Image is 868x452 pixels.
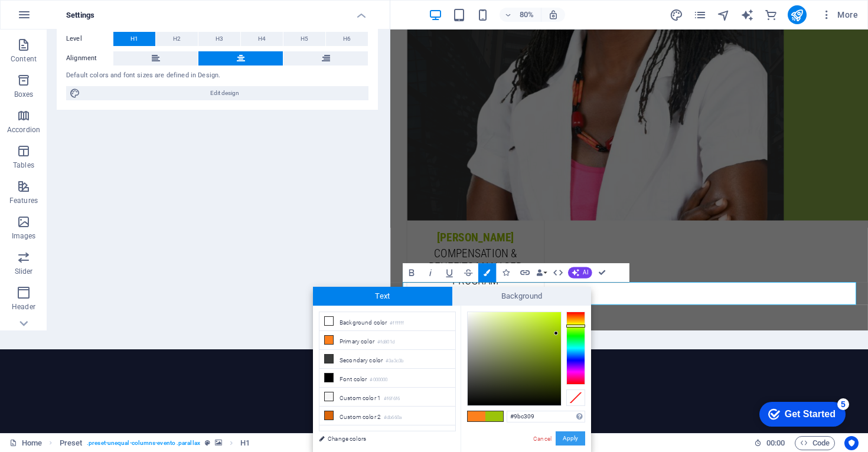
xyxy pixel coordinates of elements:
[15,267,33,276] p: Slider
[60,436,83,450] span: Click to select. Double-click to edit
[66,71,368,81] div: Default colors and font sizes are defined in Design.
[421,263,439,282] button: Italic (⌘I)
[517,8,536,22] h6: 80%
[9,6,96,31] div: Get Started 5 items remaining, 0% complete
[319,312,455,331] li: Background color
[478,263,495,282] button: Colors
[593,263,611,282] button: Confirm (⌘+⏎)
[754,436,785,450] h6: Session time
[384,414,402,422] small: #db660a
[556,431,585,446] button: Apply
[452,287,592,306] span: Background
[549,263,566,282] button: HTML
[515,263,533,282] button: Link
[12,302,35,312] p: Header
[583,270,588,276] span: AI
[670,8,683,22] i: Design (Ctrl+Alt+Y)
[326,32,368,46] button: H6
[532,434,553,443] a: Cancel
[816,5,863,24] button: More
[57,1,378,22] h4: Settings
[800,436,830,450] span: Code
[534,263,547,282] button: Data Bindings
[60,436,250,450] nav: breadcrumb
[740,8,755,22] button: text_generator
[258,32,266,46] span: H4
[313,287,452,306] span: Text
[788,5,807,24] button: publish
[693,8,707,22] i: Pages (Ctrl+Alt+S)
[301,32,308,46] span: H5
[156,32,198,46] button: H2
[485,411,503,421] span: #9bc309
[740,8,754,22] i: AI Writer
[440,263,458,282] button: Underline (⌘U)
[113,32,155,46] button: H1
[84,86,365,100] span: Edit design
[66,32,113,46] label: Level
[459,263,477,282] button: Strikethrough
[693,8,707,22] button: pages
[240,436,250,450] span: Click to select. Double-click to edit
[205,440,210,446] i: This element is a customizable preset
[795,436,835,450] button: Code
[764,8,778,22] i: Commerce
[766,436,785,450] span: 00 00
[319,331,455,350] li: Primary color
[500,8,541,22] button: 80%
[670,8,684,22] button: design
[313,431,450,446] a: Change colors
[717,8,730,22] i: Navigator
[215,440,222,446] i: This element contains a background
[66,86,368,100] button: Edit design
[386,357,403,365] small: #3a3c3b
[402,263,420,282] button: Bold (⌘B)
[66,51,113,65] label: Alignment
[7,125,40,135] p: Accordion
[717,8,731,22] button: navigator
[35,13,86,24] div: Get Started
[390,319,404,327] small: #ffffff
[13,161,34,170] p: Tables
[319,388,455,407] li: Custom color 1
[319,369,455,388] li: Font color
[567,267,592,278] button: AI
[790,8,804,22] i: Publish
[319,407,455,425] li: Custom color 2
[14,90,34,99] p: Boxes
[468,411,485,421] span: #fd801d
[216,32,223,46] span: H3
[12,231,36,241] p: Images
[11,54,37,64] p: Content
[497,263,514,282] button: Icons
[9,436,42,450] a: Click to cancel selection. Double-click to open Pages
[198,32,240,46] button: H3
[87,2,99,14] div: 5
[370,376,387,384] small: #000000
[566,389,585,406] div: Clear Color Selection
[9,196,38,205] p: Features
[377,338,394,346] small: #fd801d
[283,32,325,46] button: H5
[130,32,138,46] span: H1
[241,32,283,46] button: H4
[764,8,778,22] button: commerce
[844,436,859,450] button: Usercentrics
[87,436,200,450] span: . preset-unequal-columns-evento .parallax
[775,438,776,447] span: :
[384,395,400,403] small: #f6f6f6
[319,350,455,369] li: Secondary color
[343,32,351,46] span: H6
[821,9,858,21] span: More
[173,32,181,46] span: H2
